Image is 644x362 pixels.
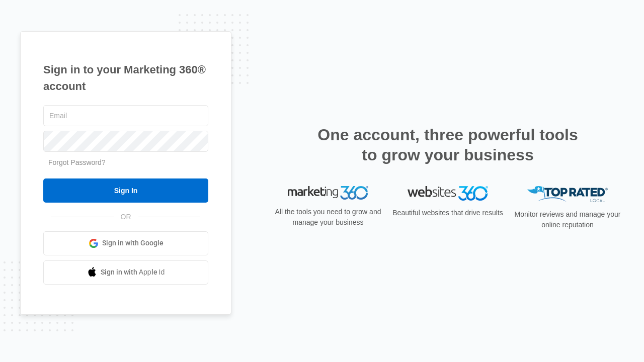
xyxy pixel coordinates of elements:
[43,61,208,95] h1: Sign in to your Marketing 360® account
[391,208,504,218] p: Beautiful websites that drive results
[288,186,368,200] img: Marketing 360
[43,260,208,285] a: Sign in with Apple Id
[102,238,164,248] span: Sign in with Google
[43,178,208,203] input: Sign In
[43,231,208,255] a: Sign in with Google
[511,209,624,230] p: Monitor reviews and manage your online reputation
[114,212,138,222] span: OR
[527,186,608,203] img: Top Rated Local
[314,125,581,165] h2: One account, three powerful tools to grow your business
[48,158,106,166] a: Forgot Password?
[101,267,165,278] span: Sign in with Apple Id
[272,207,384,228] p: All the tools you need to grow and manage your business
[43,105,208,126] input: Email
[408,186,488,201] img: Websites 360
